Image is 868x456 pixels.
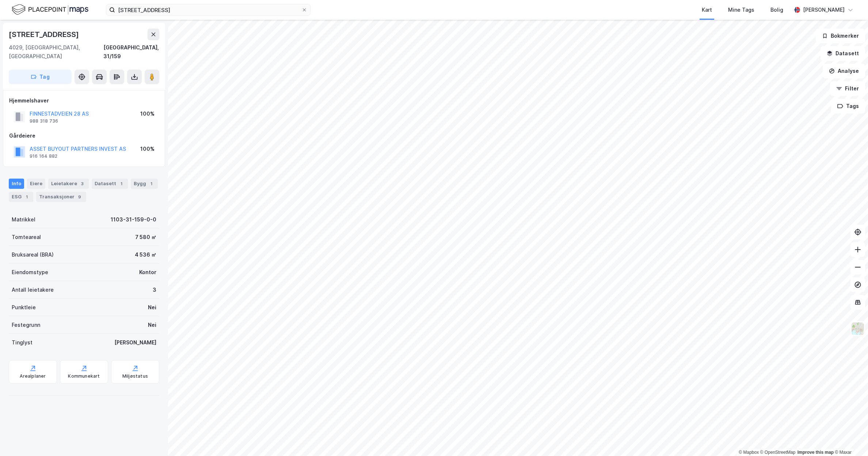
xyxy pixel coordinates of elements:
[12,338,33,347] div: Tinglyst
[9,131,159,140] div: Gårdeiere
[131,179,158,189] div: Bygg
[9,96,159,105] div: Hjemmelshaver
[140,109,155,118] div: 100%
[103,43,159,61] div: [GEOGRAPHIC_DATA], 31/159
[830,81,865,96] button: Filter
[30,118,58,124] div: 988 318 736
[12,215,35,224] div: Matrikkel
[140,145,155,153] div: 100%
[148,303,156,312] div: Nei
[135,250,156,259] div: 4 536 ㎡
[30,153,57,159] div: 916 164 882
[92,179,128,189] div: Datasett
[139,268,156,277] div: Kontor
[12,321,40,329] div: Festegrunn
[114,338,156,347] div: [PERSON_NAME]
[76,193,83,201] div: 9
[79,180,86,187] div: 3
[12,3,88,16] img: logo.f888ab2527a4732fd821a326f86c7f29.svg
[27,179,45,189] div: Eiere
[118,180,125,187] div: 1
[12,303,36,312] div: Punktleie
[831,99,865,113] button: Tags
[153,285,156,294] div: 3
[48,179,89,189] div: Leietakere
[115,4,301,15] input: Søk på adresse, matrikkel, gårdeiere, leietakere eller personer
[9,179,24,189] div: Info
[821,46,865,61] button: Datasett
[122,373,148,379] div: Miljøstatus
[9,29,80,40] div: [STREET_ADDRESS]
[702,5,712,14] div: Kart
[111,215,156,224] div: 1103-31-159-0-0
[9,192,33,202] div: ESG
[23,193,30,201] div: 1
[851,322,865,336] img: Z
[20,373,46,379] div: Arealplaner
[12,250,54,259] div: Bruksareal (BRA)
[760,450,796,455] a: OpenStreetMap
[36,192,86,202] div: Transaksjoner
[12,233,41,242] div: Tomteareal
[12,268,48,277] div: Eiendomstype
[148,321,156,329] div: Nei
[728,5,754,14] div: Mine Tags
[12,285,54,294] div: Antall leietakere
[803,5,845,14] div: [PERSON_NAME]
[9,70,72,84] button: Tag
[9,43,103,61] div: 4029, [GEOGRAPHIC_DATA], [GEOGRAPHIC_DATA]
[770,5,783,14] div: Bolig
[739,450,759,455] a: Mapbox
[823,64,865,78] button: Analyse
[135,233,156,242] div: 7 580 ㎡
[68,373,100,379] div: Kommunekart
[831,421,868,456] iframe: Chat Widget
[816,29,865,43] button: Bokmerker
[148,180,155,187] div: 1
[797,450,834,455] a: Improve this map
